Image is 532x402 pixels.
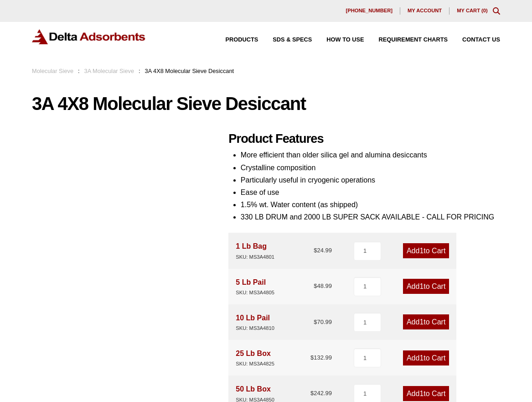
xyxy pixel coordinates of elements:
[403,314,449,329] a: Add1to Cart
[403,279,449,294] a: Add1to Cart
[241,174,500,186] li: Particularly useful in cryogenic operations
[403,386,449,401] a: Add1to Cart
[462,37,500,43] span: Contact Us
[312,37,364,43] a: How to Use
[419,282,424,290] span: 1
[314,318,317,325] span: $
[310,390,314,397] span: $
[408,8,442,13] span: My account
[32,29,146,44] img: Delta Adsorbents
[236,288,274,297] div: SKU: MS3A4805
[241,149,500,161] li: More efficient than older silica gel and alumina desiccants
[258,37,312,43] a: SDS & SPECS
[78,68,80,74] span: :
[236,347,274,368] div: 25 Lb Box
[225,37,258,43] span: Products
[236,276,274,297] div: 5 Lb Pail
[314,282,332,289] bdi: 48.99
[236,324,274,333] div: SKU: MS3A4810
[419,390,424,397] span: 1
[310,354,332,361] bdi: 132.99
[314,318,332,325] bdi: 70.99
[346,8,393,13] span: [PHONE_NUMBER]
[236,360,274,368] div: SKU: MS3A4825
[32,94,500,113] h1: 3A 4X8 Molecular Sieve Desiccant
[241,186,500,198] li: Ease of use
[419,247,424,255] span: 1
[310,354,314,361] span: $
[483,8,486,13] span: 0
[403,243,449,258] a: Add1to Cart
[448,37,500,43] a: Contact Us
[314,282,317,289] span: $
[314,247,332,254] bdi: 24.99
[241,211,500,223] li: 330 LB DRUM and 2000 LB SUPER SACK AVAILABLE - CALL FOR PRICING
[241,162,500,174] li: Crystalline composition
[241,198,500,211] li: 1.5% wt. Water content (as shipped)
[419,354,424,362] span: 1
[493,7,500,15] div: Toggle Modal Content
[338,7,400,15] a: [PHONE_NUMBER]
[419,318,424,326] span: 1
[236,240,274,261] div: 1 Lb Bag
[228,131,500,146] h2: Product Features
[139,68,140,74] span: :
[379,37,448,43] span: Requirement Charts
[310,390,332,397] bdi: 242.99
[326,37,364,43] span: How to Use
[84,68,134,74] a: 3A Molecular Sieve
[236,312,274,333] div: 10 Lb Pail
[145,68,234,74] span: 3A 4X8 Molecular Sieve Desiccant
[32,68,73,74] a: Molecular Sieve
[403,350,449,365] a: Add1to Cart
[273,37,312,43] span: SDS & SPECS
[400,7,449,15] a: My account
[211,37,258,43] a: Products
[236,253,274,261] div: SKU: MS3A4801
[364,37,448,43] a: Requirement Charts
[314,247,317,254] span: $
[457,8,488,13] a: My Cart (0)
